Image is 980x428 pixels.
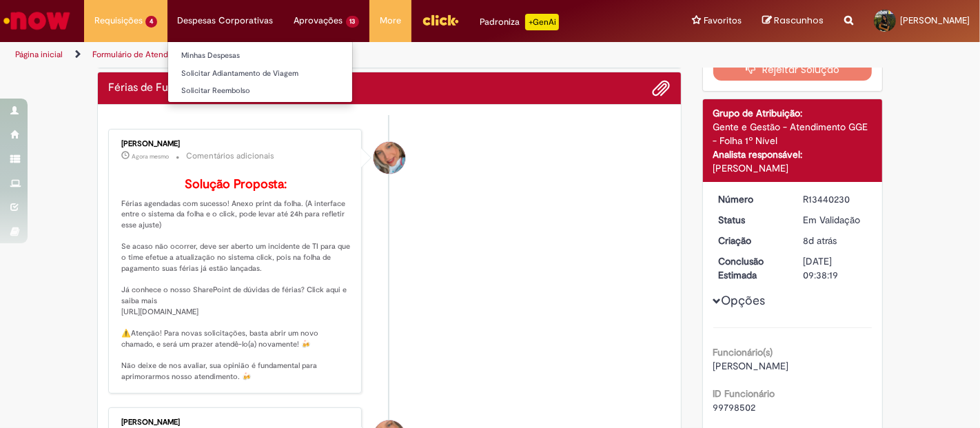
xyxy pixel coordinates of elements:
[10,42,643,68] ul: Trilhas de página
[108,82,219,94] h2: Férias de Funcionários Histórico de tíquete
[167,41,353,103] ul: Despesas Corporativas
[132,152,169,161] time: 29/08/2025 14:47:49
[422,10,459,30] img: click_logo_yellow_360x200.png
[178,14,274,28] span: Despesas Corporativas
[713,106,872,120] div: Grupo de Atribuição:
[708,213,793,227] dt: Status
[803,254,867,282] div: [DATE] 09:38:19
[713,401,756,414] span: 99798502
[186,150,274,162] small: Comentários adicionais
[121,418,351,427] div: [PERSON_NAME]
[145,16,157,28] span: 4
[900,14,970,26] span: [PERSON_NAME]
[774,14,824,27] span: Rascunhos
[121,178,351,383] p: Férias agendadas com sucesso! Anexo print da folha. (A interface entre o sistema da folha e o cli...
[762,14,824,28] a: Rascunhos
[294,14,343,28] span: Aprovações
[803,213,867,227] div: Em Validação
[168,83,352,99] a: Solicitar Reembolso
[803,234,867,247] div: 22/08/2025 14:44:50
[15,49,63,60] a: Página inicial
[713,120,872,147] div: Gente e Gestão - Atendimento GGE - Folha 1º Nível
[713,147,872,161] div: Analista responsável:
[374,142,405,174] div: Jacqueline Andrade Galani
[803,234,837,247] span: 8d atrás
[653,79,671,97] button: Adicionar anexos
[708,192,793,206] dt: Número
[346,16,360,28] span: 13
[704,14,742,28] span: Favoritos
[713,161,872,175] div: [PERSON_NAME]
[1,7,72,34] img: ServiceNow
[713,360,789,372] span: [PERSON_NAME]
[708,254,793,282] dt: Conclusão Estimada
[168,48,352,63] a: Minhas Despesas
[380,14,401,28] span: More
[185,176,287,192] b: Solução Proposta:
[168,66,352,81] a: Solicitar Adiantamento de Viagem
[803,192,867,206] div: R13440230
[132,152,169,161] span: Agora mesmo
[480,14,559,30] div: Padroniza
[713,59,872,81] button: Rejeitar Solução
[92,49,194,60] a: Formulário de Atendimento
[803,234,837,247] time: 22/08/2025 14:44:50
[525,14,559,30] p: +GenAi
[94,14,143,28] span: Requisições
[708,234,793,247] dt: Criação
[713,387,775,400] b: ID Funcionário
[121,140,351,148] div: [PERSON_NAME]
[713,346,773,358] b: Funcionário(s)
